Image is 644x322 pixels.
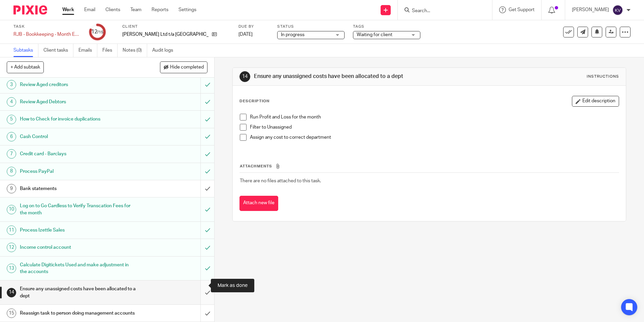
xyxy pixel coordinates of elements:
a: Emails [78,44,97,57]
div: 7 [7,149,16,159]
span: There are no files attached to this task. [240,179,321,183]
small: /15 [97,30,103,34]
p: Run Profit and Loss for the month [250,114,618,120]
div: 3 [7,80,16,89]
h1: Credit card - Barclays [20,149,136,159]
a: Files [102,44,118,57]
a: Reports [152,6,168,13]
a: Client tasks [43,44,73,57]
span: Attachments [240,164,272,168]
div: 9 [7,184,16,193]
img: svg%3E [612,5,623,16]
label: Task [13,24,81,29]
div: 8 [7,167,16,176]
button: Hide completed [160,61,207,73]
a: Clients [105,6,120,13]
div: 4 [7,97,16,107]
a: Email [84,6,95,13]
label: Tags [353,24,420,29]
a: Settings [179,6,196,13]
p: Filter to Unassigned [250,124,618,131]
h1: Review Aged Debtors [20,97,136,107]
h1: Log on to Go Cardless to Verify Transcation Fees for the month [20,201,136,218]
div: 12 [91,28,103,36]
h1: Reassign task to person doing management accounts [20,308,136,318]
h1: Ensure any unassigned costs have been allocated to a dept [20,284,136,301]
h1: Ensure any unassigned costs have been allocated to a dept [254,73,444,80]
div: RJB - Bookkeeping - Month End Closure [13,31,81,38]
div: 10 [7,205,16,214]
h1: How to Check for invoice duplications [20,114,136,124]
a: Subtasks [13,44,38,57]
input: Search [411,8,472,14]
div: 6 [7,132,16,141]
button: + Add subtask [7,61,44,73]
p: Assign any cost to correct department [250,134,618,141]
div: Instructions [587,74,619,79]
h1: Calculate Digitickets Used and make adjustment in the accounts [20,260,136,277]
div: 12 [7,243,16,252]
p: [PERSON_NAME] [572,6,609,13]
label: Client [122,24,230,29]
div: 5 [7,115,16,124]
label: Due by [238,24,269,29]
p: [PERSON_NAME] Ltd t/a [GEOGRAPHIC_DATA] [122,31,208,38]
p: Description [239,99,269,104]
h1: Income control account [20,242,136,252]
div: 13 [7,264,16,273]
h1: Process PayPal [20,166,136,177]
div: 14 [7,288,16,297]
button: Attach new file [239,196,278,211]
div: 14 [239,71,250,82]
h1: Cash Control [20,132,136,142]
span: Get Support [509,7,535,12]
h1: Bank statements [20,184,136,194]
label: Status [277,24,345,29]
span: [DATE] [238,32,253,37]
button: Edit description [572,96,619,107]
div: 15 [7,308,16,318]
span: Hide completed [170,65,204,70]
a: Audit logs [152,44,178,57]
h1: Review Aged creditors [20,80,136,90]
h1: Process Izettle Sales [20,225,136,235]
div: 11 [7,225,16,235]
span: In progress [281,32,304,37]
a: Team [130,6,141,13]
a: Work [62,6,74,13]
img: Pixie [13,5,47,15]
a: Notes (0) [123,44,147,57]
span: Waiting for client [357,32,392,37]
